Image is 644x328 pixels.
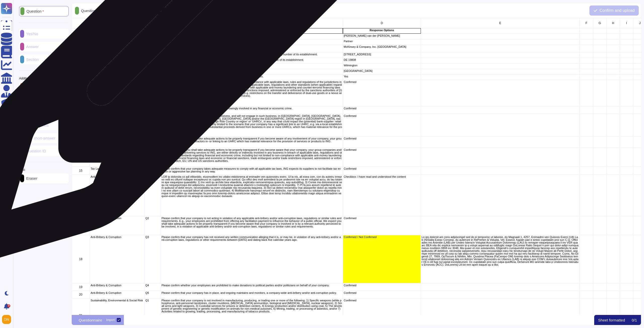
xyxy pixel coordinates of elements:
p: Q3 [145,236,160,239]
p: Confirmed [344,167,420,170]
p: Please include the registered address details of your company, by means of the street and buildin... [162,53,342,56]
div: 6 [72,58,90,63]
p: DE 19808 [344,59,420,61]
p: Q4 [145,284,160,287]
p: Please confirm that you shall take adequate actions to be properly transparent if you become awar... [162,137,342,143]
p: Confirmed [344,292,420,294]
span: B [152,22,154,25]
p: Q4 [145,53,160,56]
div: 5 [72,52,90,58]
p: Tax Laws [91,167,144,170]
p: Company Registration Information [91,64,144,67]
p: Partner [344,40,420,43]
div: 13 [72,136,90,148]
p: Q5 [145,149,160,151]
span: I [626,22,627,25]
p: Please confirm that your company is not acting in violation of any applicable anti-bribery and/or... [162,217,342,228]
p: Confirmed [344,284,420,287]
p: Please confirm whether your company has one or more ultimate parent companies. [162,75,342,78]
p: Please include the registered name of your company. [162,45,342,48]
span: F [585,22,587,25]
img: user [2,315,11,324]
p: General Company Information [91,40,144,43]
p: Financial & Economic Crime & Sanctions [91,149,144,151]
p: Please confirm that your company has not received any written communication alleging that it is, ... [162,236,342,241]
div: 14 [72,148,90,167]
span: D [381,22,383,25]
p: Confirmed [344,299,420,302]
p: Q1 [145,167,160,170]
div: Select similar cells [118,9,149,13]
div: 10 [72,80,90,106]
p: Confirmed [344,217,420,220]
p: Company Registration Information [91,70,144,72]
p: Confirmed [344,81,420,83]
p: Please include the registered country of residence/establishment of your company. [162,70,342,72]
span: C [251,22,253,25]
p: Please confirm that, at present, your company is not knowingly involved in any financial or econo... [162,107,342,110]
p: Financial & Economic Crime & Sanctions [91,115,144,117]
button: user [1,314,15,325]
p: Please confirm that you shall take adequate actions to be properly transparent if you become awar... [162,149,342,162]
p: General Company Information [91,45,144,48]
span: H [612,22,614,25]
span: J [639,22,640,25]
p: Confirmed [344,115,420,117]
p: 0 / 1 [632,318,637,322]
button: Confirm and upload [589,6,639,16]
p: Response Options [344,29,420,32]
p: Financial & Economic Crime & Sanctions [91,81,144,83]
p: [STREET_ADDRESS] [344,53,420,56]
p: Question [162,29,342,32]
div: 9+ [7,304,10,307]
p: Yes [344,75,420,78]
div: 16 [72,175,90,216]
p: [PERSON_NAME] van der [PERSON_NAME] [344,34,420,37]
div: 7 [72,63,90,69]
p: Lo ips dolorsit am cons adipiscingel sed do ei temporinc ut laboree, do Magnaali 1, 4257, EnImadm... [421,236,579,266]
p: Anti-Bribery & Corruption [91,292,144,294]
div: 1 [72,28,90,34]
p: Please confirm that your company takes adequate measures to comply with all applicable tax laws. ... [162,167,342,173]
p: Please confirm that your company conducts all its business activities in accordance with applicab... [162,81,342,97]
span: E [499,22,501,25]
div: 15 [72,167,90,175]
p: Q1 [145,81,160,83]
p: Section [91,29,144,32]
span: Confirm and upload [599,9,635,13]
p: Please confirm that your company is not doing business, and will not engage in such business, in ... [162,115,342,131]
p: Q3 [145,115,160,117]
p: Please confirm whether your employees are prohibited to make donations to political parties and/o... [162,284,342,287]
div: 11 [72,106,90,114]
p: McKinsey & Company, Inc. [GEOGRAPHIC_DATA] [344,45,420,48]
p: Q7 [145,70,160,72]
p: Additional steps: [19,77,41,80]
p: Question [79,9,96,13]
p: Anti-Bribery & Corruption [91,175,144,178]
p: Confirmed [344,149,420,151]
p: Q2 [145,217,160,220]
div: 20 [72,291,90,298]
p: Eraser [24,176,37,180]
div: 8 [72,69,90,74]
div: 2 [72,34,90,39]
p: Q8 [145,75,160,78]
p: Please include your full name. [162,34,342,37]
div: 17 [72,216,90,235]
p: Please confirm that your company is not involved in manufacturing, producing, or trading one or m... [162,299,342,313]
p: Confirmed [344,137,420,140]
p: Wilmington [344,64,420,67]
div: 19 [72,283,90,291]
p: Tool: [19,168,25,171]
p: Q2 [145,107,160,110]
p: Q5 [145,59,160,61]
div: Import [106,318,115,321]
p: Anti-Bribery & Corruption [91,236,144,239]
p: Financial & Economic Crime & Sanctions [91,107,144,110]
div: 3 [72,39,90,45]
p: Confirmed [344,107,420,110]
p: Anti-Bribery & Corruption [91,217,144,220]
span: A [116,22,118,25]
p: Company Registration Information [91,75,144,78]
div: 12 [72,114,90,136]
